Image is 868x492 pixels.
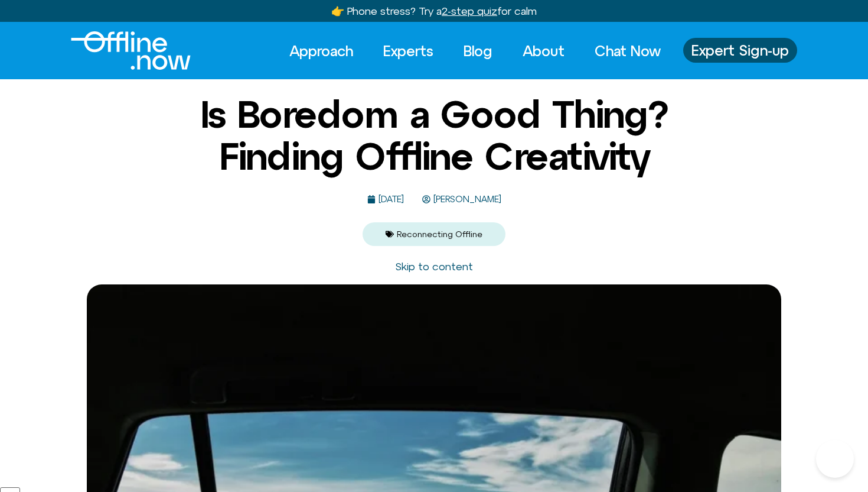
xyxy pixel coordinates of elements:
[442,5,497,17] u: 2-step quiz
[691,43,789,58] span: Expert Sign-up
[279,38,671,64] nav: Menu
[71,31,171,70] div: Logo
[422,195,501,205] a: [PERSON_NAME]
[453,38,503,64] a: Blog
[395,260,473,273] a: Skip to content
[683,38,797,63] a: Expert Sign-up
[148,93,720,177] h1: Is Boredom a Good Thing? Finding Offline Creativity
[367,195,404,205] a: [DATE]
[430,195,501,205] span: [PERSON_NAME]
[373,38,444,64] a: Experts
[331,5,537,17] a: 👉 Phone stress? Try a2-step quizfor calm
[584,38,671,64] a: Chat Now
[816,440,854,478] iframe: Botpress
[378,194,404,204] time: [DATE]
[397,229,482,239] a: Reconnecting Offline
[71,31,191,70] img: Offline.Now logo in white. Text of the words offline.now with a line going through the "O"
[512,38,575,64] a: About
[279,38,364,64] a: Approach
